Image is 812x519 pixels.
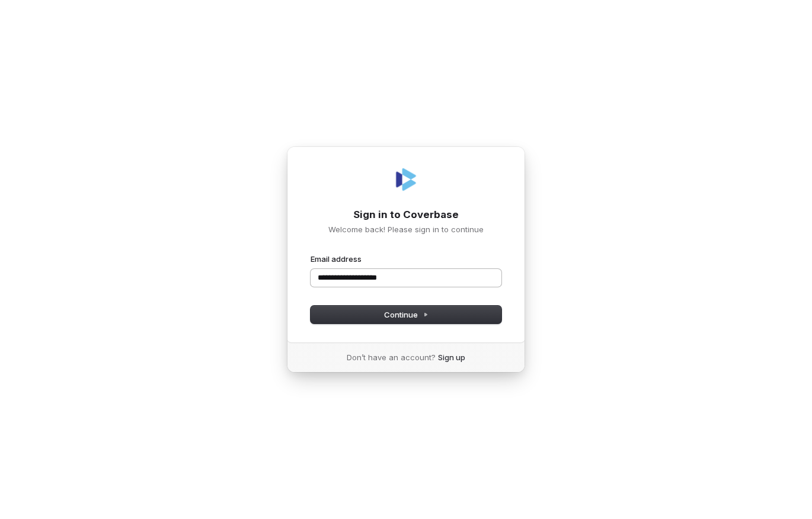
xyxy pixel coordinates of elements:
[438,352,465,363] a: Sign up
[392,165,420,194] img: Coverbase
[384,309,429,320] span: Continue
[311,254,362,264] label: Email address
[311,208,501,222] h1: Sign in to Coverbase
[311,306,501,323] button: Continue
[311,224,501,235] p: Welcome back! Please sign in to continue
[347,352,436,363] span: Don’t have an account?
